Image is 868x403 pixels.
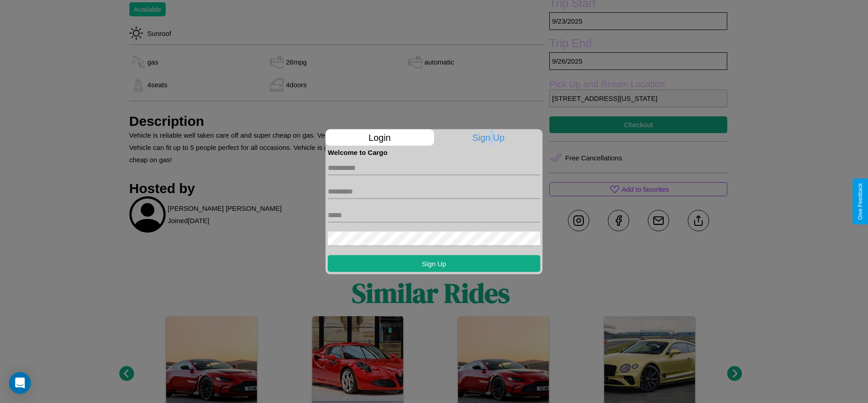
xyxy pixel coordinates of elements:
div: Open Intercom Messenger [9,372,31,394]
p: Login [325,129,434,145]
div: Give Feedback [857,183,863,220]
h4: Welcome to Cargo [328,148,540,156]
button: Sign Up [328,255,540,272]
p: Sign Up [434,129,543,145]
